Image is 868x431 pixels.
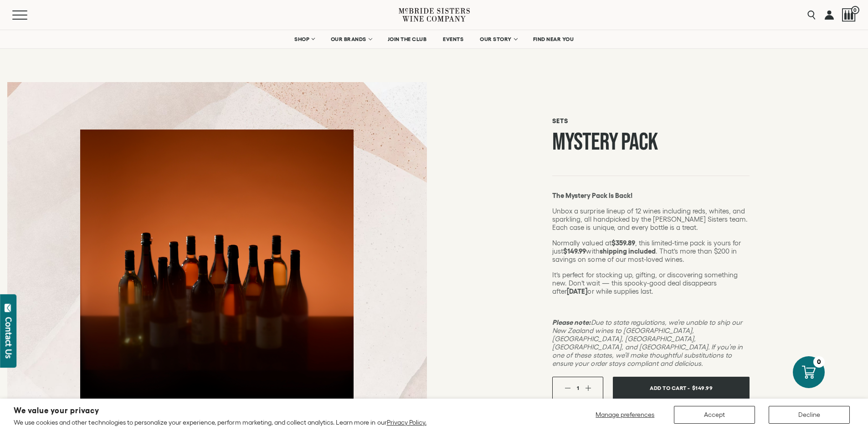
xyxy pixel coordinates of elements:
[567,287,587,295] strong: [DATE]
[388,36,427,42] span: JOIN THE CLUB
[14,418,426,426] p: We use cookies and other technologies to personalize your experience, perform marketing, and coll...
[692,381,713,395] span: $149.99
[437,30,469,48] a: EVENTS
[552,271,750,296] p: It’s perfect for stocking up, gifting, or discovering something new. Don’t wait — this spooky-goo...
[596,411,654,418] span: Manage preferences
[331,36,366,42] span: OUR BRANDS
[650,381,690,395] span: Add To Cart -
[12,10,45,20] button: Mobile Menu Trigger
[613,377,750,400] button: Add To Cart - $149.99
[533,36,574,42] span: FIND NEAR YOU
[552,318,591,326] strong: Please note:
[387,419,426,426] a: Privacy Policy.
[813,356,825,368] div: 0
[480,36,512,42] span: OUR STORY
[325,30,377,48] a: OUR BRANDS
[382,30,433,48] a: JOIN THE CLUB
[674,406,755,424] button: Accept
[552,117,750,125] h6: Sets
[577,385,579,391] span: 1
[288,30,320,48] a: SHOP
[552,318,743,367] em: Due to state regulations, we’re unable to ship our New Zealand wines to [GEOGRAPHIC_DATA], [GEOGR...
[474,30,523,48] a: OUR STORY
[769,406,850,424] button: Decline
[294,36,310,42] span: SHOP
[443,36,463,42] span: EVENTS
[552,130,750,154] h1: Mystery Pack
[611,239,635,247] strong: $359.89
[600,247,656,255] strong: shipping included
[590,406,660,424] button: Manage preferences
[14,407,426,415] h2: We value your privacy
[563,247,586,255] strong: $149.99
[4,317,13,358] div: Contact Us
[527,30,580,48] a: FIND NEAR YOU
[552,207,750,232] p: Unbox a surprise lineup of 12 wines including reds, whites, and sparkling, all handpicked by the ...
[552,192,632,199] strong: The Mystery Pack Is Back!
[851,6,859,14] span: 0
[552,239,750,264] p: Normally valued at , this limited-time pack is yours for just with . That’s more than $200 in sav...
